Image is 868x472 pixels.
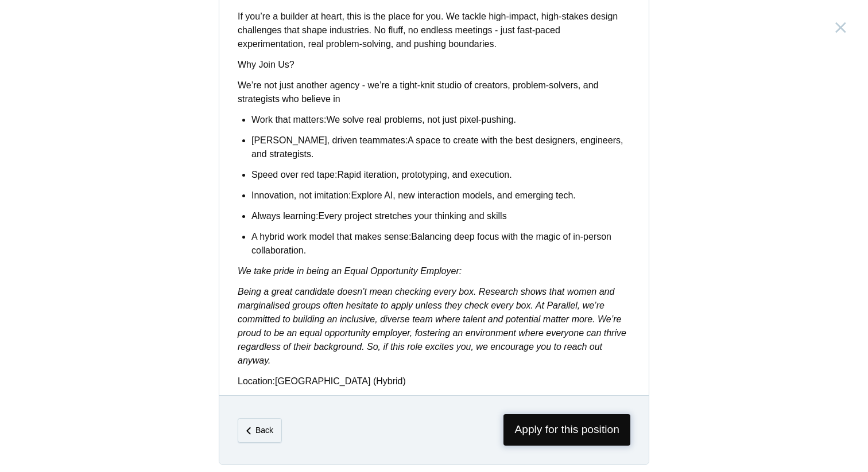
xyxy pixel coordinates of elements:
[251,189,630,202] p: Explore AI, new interaction models, and emerging tech.
[238,10,630,51] p: If you’re a builder at heart, this is the place for you. We tackle high-impact, high-stakes desig...
[251,113,630,127] p: We solve real problems, not just pixel-pushing.
[251,135,408,145] strong: [PERSON_NAME], driven teammates:
[251,230,630,258] p: Balancing deep focus with the magic of in-person collaboration.
[238,266,462,276] em: We take pride in being an Equal Opportunity Employer:
[238,375,630,388] p: [GEOGRAPHIC_DATA] (Hybrid)
[238,79,630,106] p: We’re not just another agency - we’re a tight-knit studio of creators, problem-solvers, and strat...
[238,287,626,365] em: Being a great candidate doesn’t mean checking every box. Research shows that women and marginalis...
[238,60,294,69] strong: Why Join Us?
[251,209,630,223] p: Every project stretches your thinking and skills
[251,170,337,180] strong: Speed over red tape:
[238,376,275,386] strong: Location:
[251,211,319,221] strong: Always learning:
[251,115,326,124] strong: Work that matters:
[251,134,630,161] p: A space to create with the best designers, engineers, and strategists.
[251,168,630,182] p: Rapid iteration, prototyping, and execution.
[251,190,351,200] strong: Innovation, not imitation:
[503,414,630,446] span: Apply for this position
[251,232,411,241] strong: A hybrid work model that makes sense:
[255,426,273,435] em: Back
